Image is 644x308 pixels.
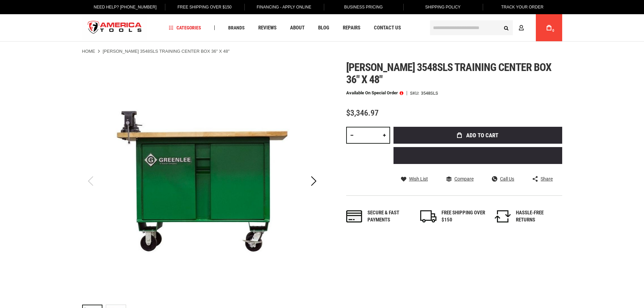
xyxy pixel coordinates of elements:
[393,127,562,144] button: Add to Cart
[367,209,411,224] div: Secure & fast payments
[225,23,248,32] a: Brands
[315,23,332,32] a: Blog
[374,25,401,30] span: Contact Us
[346,61,552,86] span: [PERSON_NAME] 3548sls training center box 36" x 48"
[495,210,511,222] img: returns
[492,176,514,182] a: Call Us
[516,209,560,224] div: HASSLE-FREE RETURNS
[346,210,362,222] img: payments
[82,61,322,301] img: GREENLEE 3548SLS TRAINING CENTER BOX 36" X 48"
[166,23,204,32] a: Categories
[82,15,148,41] a: store logo
[346,108,379,118] span: $3,346.97
[466,133,498,138] span: Add to Cart
[442,209,485,224] div: FREE SHIPPING OVER $150
[541,176,553,181] span: Share
[255,23,280,32] a: Reviews
[346,91,403,95] p: Available on Special Order
[343,25,360,30] span: Repairs
[500,21,513,34] button: Search
[446,176,474,182] a: Compare
[543,14,555,41] a: 0
[500,176,514,181] span: Call Us
[228,25,245,30] span: Brands
[258,25,277,30] span: Reviews
[420,210,436,222] img: shipping
[371,23,404,32] a: Contact Us
[103,49,230,54] strong: [PERSON_NAME] 3548SLS TRAINING CENTER BOX 36" X 48"
[82,48,95,54] a: Home
[169,25,201,30] span: Categories
[425,5,461,9] span: Shipping Policy
[305,61,322,301] div: Next
[82,15,148,41] img: America Tools
[318,25,329,30] span: Blog
[421,91,438,95] div: 3548SLS
[410,91,421,95] strong: SKU
[401,176,428,182] a: Wish List
[290,25,305,30] span: About
[454,176,474,181] span: Compare
[409,176,428,181] span: Wish List
[552,29,554,32] span: 0
[287,23,308,32] a: About
[340,23,363,32] a: Repairs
